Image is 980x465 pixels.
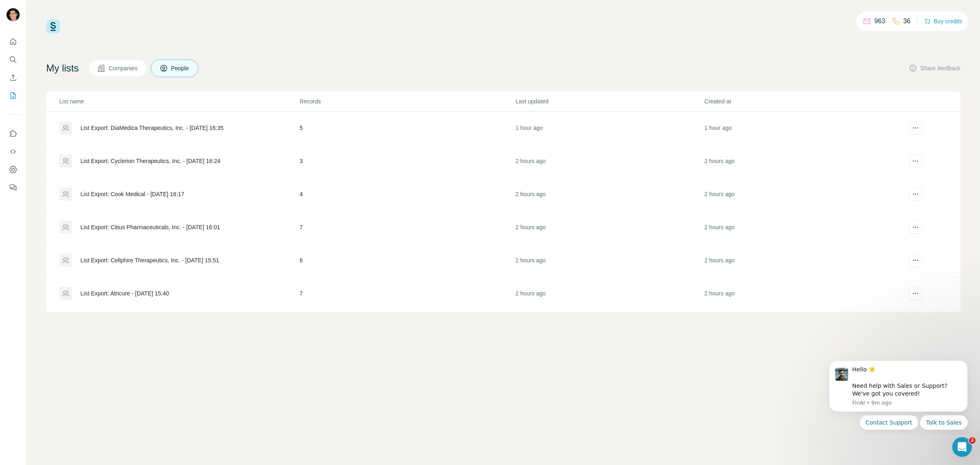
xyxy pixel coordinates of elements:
[80,157,220,165] div: List Export: Cyclerion Therapeutics, Inc. - [DATE] 16:24
[515,310,704,343] td: 3 hours ago
[7,144,20,159] button: Use Surfe API
[7,88,20,103] button: My lists
[7,180,20,195] button: Feedback
[704,112,893,145] td: 1 hour ago
[299,112,515,145] td: 5
[7,8,20,21] img: Avatar
[909,221,922,234] button: actions
[299,145,515,178] td: 3
[46,20,60,34] img: Surfe Logo
[515,112,704,145] td: 1 hour ago
[7,126,20,141] button: Use Surfe on LinkedIn
[299,310,515,343] td: 1
[704,277,893,310] td: 2 hours ago
[704,211,893,244] td: 2 hours ago
[299,244,515,277] td: 6
[80,190,184,198] div: List Export: Cook Medical - [DATE] 16:17
[80,124,223,132] div: List Export: DiaMedica Therapeutics, Inc. - [DATE] 16:35
[909,188,922,201] button: actions
[909,254,922,267] button: actions
[515,145,704,178] td: 2 hours ago
[299,277,515,310] td: 7
[7,162,20,177] button: Dashboard
[909,154,922,168] button: actions
[704,310,893,343] td: 3 hours ago
[80,223,220,231] div: List Export: Citius Pharmaceuticals, Inc. - [DATE] 16:01
[515,178,704,211] td: 2 hours ago
[874,16,885,26] p: 963
[515,97,704,105] p: Last updated
[952,437,972,457] iframe: Intercom live chat
[59,97,299,105] p: List name
[704,244,893,277] td: 2 hours ago
[704,178,893,211] td: 2 hours ago
[80,256,219,264] div: List Export: Cellphire Therapeutics, Inc. - [DATE] 15:51
[515,277,704,310] td: 2 hours ago
[7,34,20,49] button: Quick start
[7,70,20,85] button: Enrich CSV
[80,289,169,297] div: List Export: Atricure - [DATE] 15:40
[46,62,79,75] h4: My lists
[909,64,960,72] button: Share feedback
[924,16,962,27] button: Buy credits
[300,97,515,105] p: Records
[515,244,704,277] td: 2 hours ago
[969,437,976,444] span: 2
[171,64,190,72] span: People
[515,211,704,244] td: 2 hours ago
[109,64,138,72] span: Companies
[817,353,980,435] iframe: Intercom notifications message
[299,178,515,211] td: 4
[299,211,515,244] td: 7
[704,145,893,178] td: 2 hours ago
[903,16,911,26] p: 36
[7,52,20,67] button: Search
[909,287,922,300] button: actions
[704,97,893,105] p: Created at
[909,121,922,134] button: actions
